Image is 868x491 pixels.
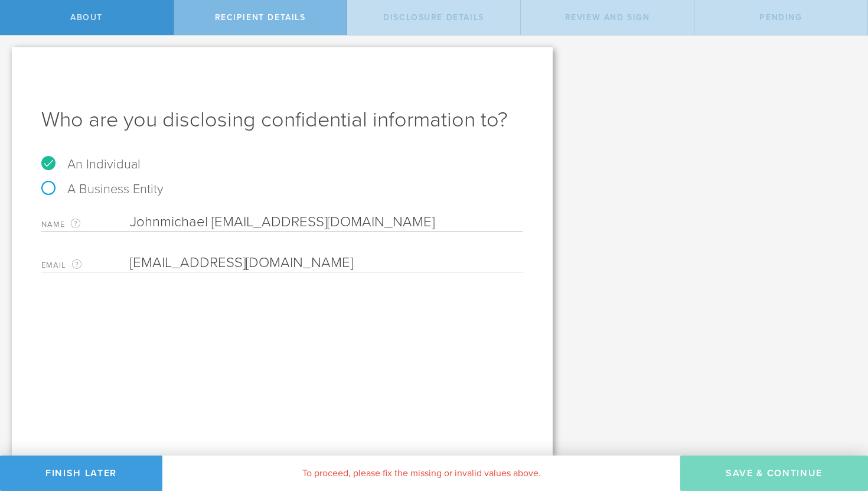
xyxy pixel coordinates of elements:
input: Required [130,213,523,231]
span: About [70,12,103,22]
h1: Who are you disclosing confidential information to? [41,106,523,134]
label: Name [41,217,130,231]
label: An Individual [41,157,141,172]
label: Email [41,258,130,272]
label: A Business Entity [41,181,164,197]
button: Save & Continue [680,456,868,491]
iframe: Chat Widget [809,399,868,456]
div: To proceed, please fix the missing or invalid values above. [162,456,680,491]
span: Pending [759,12,802,22]
input: Required [130,254,517,272]
span: Disclosure details [383,12,484,22]
span: Recipient details [215,12,306,22]
span: Review and sign [565,12,650,22]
